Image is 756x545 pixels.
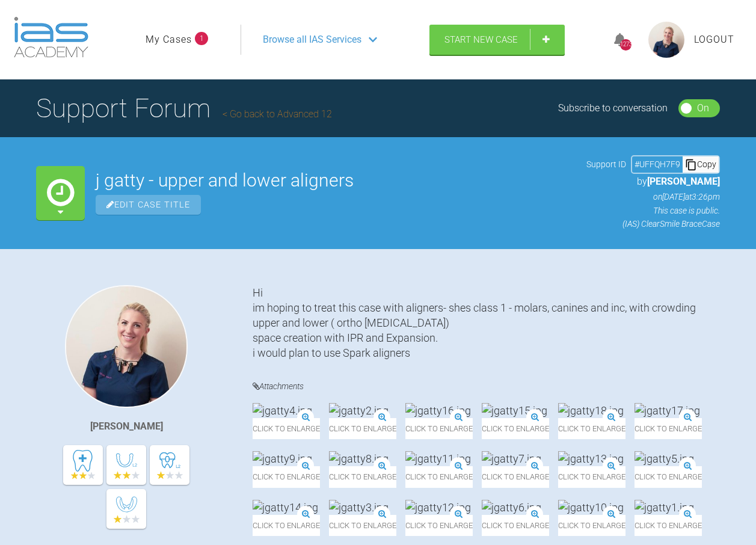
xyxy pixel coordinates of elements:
[263,32,361,48] span: Browse all IAS Services
[329,466,396,487] span: Click to enlarge
[694,32,734,48] a: Logout
[586,204,720,217] p: This case is public.
[558,418,625,439] span: Click to enlarge
[329,451,389,466] img: jgatty8.jpg
[96,171,576,189] h2: j gatty - upper and lower aligners
[647,176,720,187] span: [PERSON_NAME]
[586,217,720,230] p: (IAS) ClearSmile Brace Case
[96,195,201,215] span: Edit Case Title
[405,515,473,536] span: Click to enlarge
[405,418,473,439] span: Click to enlarge
[697,100,709,116] div: On
[586,174,720,189] p: by
[482,403,547,418] img: jgatty15.jpg
[635,451,694,466] img: jgatty5.jpg
[253,285,720,361] div: Hi im hoping to treat this case with aligners- shes class 1 - molars, canines and inc, with crowd...
[648,22,684,58] img: profile.png
[405,466,473,487] span: Click to enlarge
[329,418,396,439] span: Click to enlarge
[405,403,471,418] img: jgatty16.jpg
[586,158,626,171] span: Support ID
[558,500,624,515] img: jgatty10.jpg
[329,403,389,418] img: jgatty2.jpg
[586,190,720,203] p: on [DATE] at 3:26pm
[482,418,549,439] span: Click to enlarge
[223,108,332,120] a: Go back to Advanced 12
[253,403,312,418] img: jgatty4.jpg
[632,158,683,171] div: # UFFQH7F9
[482,500,541,515] img: jgatty6.jpg
[253,418,320,439] span: Click to enlarge
[36,87,332,129] h1: Support Forum
[620,39,632,51] div: 1273
[482,515,549,536] span: Click to enlarge
[329,515,396,536] span: Click to enlarge
[146,32,192,48] a: My Cases
[195,32,208,45] span: 1
[253,379,720,394] h4: Attachments
[482,466,549,487] span: Click to enlarge
[253,466,320,487] span: Click to enlarge
[405,500,471,515] img: jgatty12.jpg
[558,403,624,418] img: jgatty18.jpg
[65,285,188,408] img: Olivia Nixon
[558,515,625,536] span: Click to enlarge
[253,500,318,515] img: jgatty14.jpg
[405,451,471,466] img: jgatty11.jpg
[683,156,719,172] div: Copy
[253,451,312,466] img: jgatty9.jpg
[558,451,624,466] img: jgatty13.jpg
[635,466,702,487] span: Click to enlarge
[635,403,700,418] img: jgatty17.jpg
[635,500,694,515] img: jgatty1.jpg
[558,100,668,116] div: Subscribe to conversation
[329,500,389,515] img: jgatty3.jpg
[635,418,702,439] span: Click to enlarge
[429,25,565,55] a: Start New Case
[444,34,518,45] span: Start New Case
[90,419,163,434] div: [PERSON_NAME]
[635,515,702,536] span: Click to enlarge
[14,17,88,58] img: logo-light.3e3ef733.png
[482,451,541,466] img: jgatty7.jpg
[253,515,320,536] span: Click to enlarge
[558,466,625,487] span: Click to enlarge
